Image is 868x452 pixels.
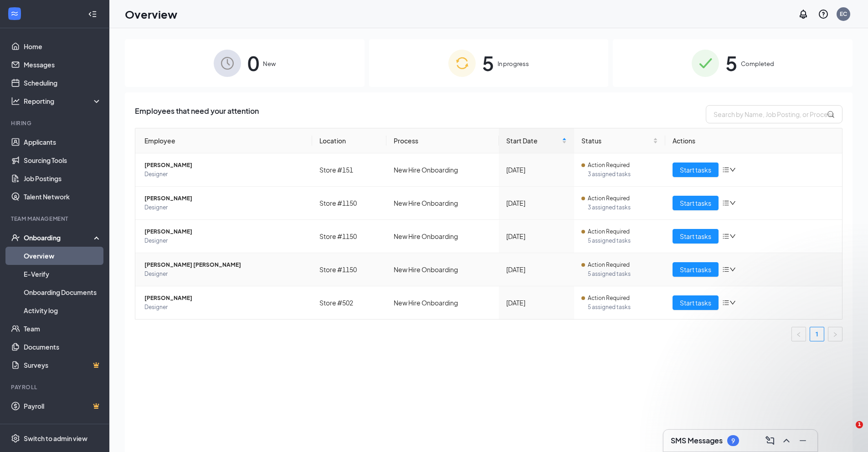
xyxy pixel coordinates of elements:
div: Reporting [24,96,102,106]
span: Designer [144,236,305,245]
div: [DATE] [506,198,567,208]
h1: Overview [125,6,177,22]
div: Onboarding [24,233,94,242]
iframe: Intercom live chat [837,421,859,443]
a: Activity log [24,301,102,320]
span: bars [722,266,729,273]
button: left [791,327,806,341]
button: Start tasks [673,196,719,210]
span: 3 assigned tasks [588,203,658,212]
th: Actions [665,128,842,153]
span: [PERSON_NAME] [144,294,305,303]
span: 1 [856,421,863,428]
a: Sourcing Tools [24,151,102,169]
span: Action Required [588,194,630,203]
a: Scheduling [24,74,102,92]
button: Start tasks [673,229,719,244]
span: down [729,266,736,273]
span: Action Required [588,260,630,269]
span: 5 assigned tasks [588,236,658,245]
a: Messages [24,56,102,74]
a: Applicants [24,133,102,151]
a: 1 [810,327,824,341]
td: New Hire Onboarding [386,253,499,286]
span: down [729,167,736,173]
span: [PERSON_NAME] [144,194,305,203]
input: Search by Name, Job Posting, or Process [706,105,842,123]
span: Start tasks [680,165,711,175]
span: Start tasks [680,198,711,208]
th: Location [312,128,386,153]
li: Next Page [828,327,842,341]
span: left [796,332,801,337]
span: bars [722,199,729,207]
span: 5 [482,47,494,79]
div: [DATE] [506,231,567,241]
a: Overview [24,247,102,265]
span: Action Required [588,227,630,236]
div: Payroll [11,383,100,391]
span: In progress [498,59,529,68]
span: 3 assigned tasks [588,170,658,179]
a: E-Verify [24,265,102,283]
svg: UserCheck [11,233,20,242]
svg: WorkstreamLogo [10,9,19,18]
a: Talent Network [24,188,102,206]
svg: Settings [11,434,20,443]
button: right [828,327,842,341]
span: New [263,59,276,68]
span: down [729,233,736,239]
a: SurveysCrown [24,356,102,374]
div: Switch to admin view [24,434,87,443]
li: 1 [810,327,824,341]
button: ComposeMessage [763,433,777,448]
td: Store #502 [312,286,386,319]
span: right [832,332,838,337]
th: Process [386,128,499,153]
svg: Collapse [88,10,97,19]
div: Hiring [11,119,100,127]
span: 0 [247,47,259,79]
div: [DATE] [506,165,567,175]
span: Start Date [506,136,560,146]
span: Status [581,136,651,146]
th: Status [574,128,665,153]
td: New Hire Onboarding [386,220,499,253]
span: Start tasks [680,264,711,274]
button: Start tasks [673,262,719,277]
span: bars [722,299,729,306]
div: EC [840,10,847,18]
svg: ChevronUp [781,435,792,446]
a: PayrollCrown [24,397,102,415]
button: Start tasks [673,163,719,177]
td: Store #1150 [312,253,386,286]
span: Designer [144,203,305,212]
a: Onboarding Documents [24,283,102,301]
span: Start tasks [680,298,711,308]
svg: Analysis [11,96,20,106]
td: New Hire Onboarding [386,153,499,187]
span: Employees that need your attention [135,105,259,123]
svg: Notifications [798,9,809,20]
span: down [729,300,736,306]
a: Home [24,37,102,56]
div: 9 [731,437,735,445]
span: 5 assigned tasks [588,303,658,312]
div: [DATE] [506,298,567,308]
span: 5 assigned tasks [588,269,658,279]
svg: QuestionInfo [818,9,829,20]
div: Team Management [11,215,100,223]
th: Employee [135,128,312,153]
span: 5 [725,47,737,79]
td: Store #1150 [312,220,386,253]
span: Designer [144,170,305,179]
span: bars [722,233,729,240]
span: Action Required [588,294,630,303]
button: Minimize [796,433,810,448]
td: New Hire Onboarding [386,286,499,319]
span: down [729,200,736,206]
h3: SMS Messages [671,436,723,446]
svg: Minimize [797,435,808,446]
div: [DATE] [506,264,567,274]
span: Action Required [588,161,630,170]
